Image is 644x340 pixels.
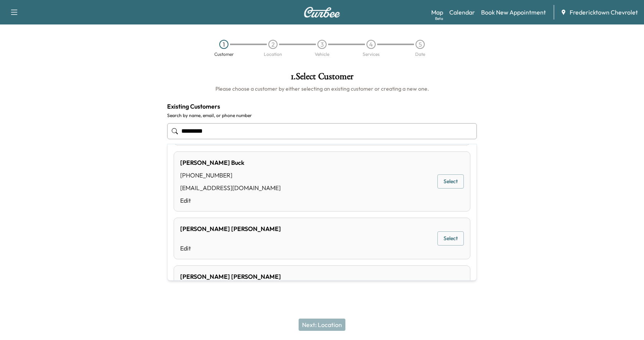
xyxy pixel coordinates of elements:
[167,112,477,119] label: Search by name, email, or phone number
[167,85,477,93] h6: Please choose a customer by either selecting an existing customer or creating a new one.
[167,72,477,85] h1: 1 . Select Customer
[366,40,376,49] div: 4
[570,8,638,17] span: Fredericktown Chevrolet
[180,196,281,205] a: Edit
[317,40,327,49] div: 3
[481,8,546,17] a: Book New Appointment
[180,272,281,281] div: [PERSON_NAME] [PERSON_NAME]
[304,7,340,18] img: Curbee Logo
[180,244,281,253] a: Edit
[437,174,464,189] button: Select
[167,102,477,111] h4: Existing Customers
[315,52,329,57] div: Vehicle
[180,183,281,192] div: [EMAIL_ADDRESS][DOMAIN_NAME]
[449,8,475,17] a: Calendar
[180,171,281,180] div: [PHONE_NUMBER]
[219,40,228,49] div: 1
[214,52,234,57] div: Customer
[431,8,443,17] a: MapBeta
[415,52,425,57] div: Date
[264,52,282,57] div: Location
[416,40,425,49] div: 5
[180,158,281,167] div: [PERSON_NAME] Buck
[268,40,278,49] div: 2
[435,16,443,21] div: Beta
[437,231,464,246] button: Select
[180,224,281,233] div: [PERSON_NAME] [PERSON_NAME]
[363,52,379,57] div: Services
